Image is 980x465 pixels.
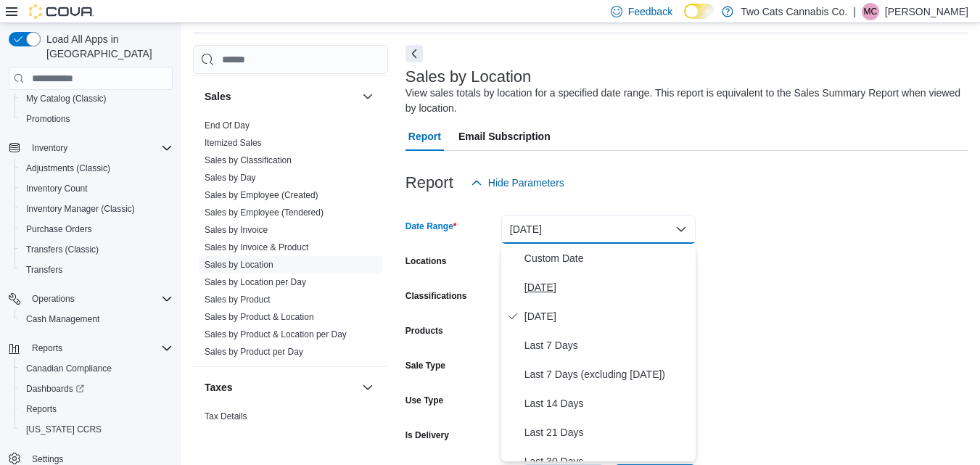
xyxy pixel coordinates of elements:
span: Dashboards [26,383,84,395]
span: Sales by Product & Location per Day [205,329,347,340]
a: Sales by Location per Day [205,277,306,287]
span: Sales by Classification [205,155,292,166]
span: Hide Parameters [488,176,564,190]
button: Reports [15,399,178,419]
a: Sales by Product & Location per Day [205,329,347,340]
span: Sales by Product [205,294,271,305]
span: Sales by Employee (Created) [205,189,318,201]
h3: Sales by Location [405,68,532,86]
span: Operations [26,290,173,308]
a: Sales by Day [205,173,256,183]
button: Promotions [15,109,178,129]
img: Cova [29,4,94,19]
span: Last 21 Days [524,424,690,441]
span: Inventory Manager (Classic) [26,203,135,215]
span: Transfers (Classic) [26,244,99,255]
label: Use Type [405,395,443,406]
button: Cash Management [15,309,178,329]
span: Email Subscription [458,122,551,151]
label: Products [405,325,443,337]
a: Tax Details [205,411,247,421]
input: Dark Mode [684,4,715,19]
p: [PERSON_NAME] [885,3,968,20]
a: Transfers [20,261,68,279]
a: Sales by Invoice & Product [205,242,308,252]
p: | [853,3,856,20]
span: Operations [32,293,75,305]
a: Canadian Compliance [20,360,118,377]
a: Sales by Product & Location [205,312,314,322]
a: Sales by Employee (Created) [205,190,318,200]
div: Select listbox [501,244,696,461]
label: Classifications [405,290,467,302]
span: Dashboards [20,380,173,398]
span: Last 7 Days [524,337,690,354]
div: Taxes [193,408,388,448]
span: Load All Apps in [GEOGRAPHIC_DATA] [41,32,173,61]
span: Last 14 Days [524,395,690,412]
span: End Of Day [205,120,250,131]
span: Promotions [26,113,70,125]
button: Transfers [15,260,178,280]
a: Sales by Employee (Tendered) [205,207,324,218]
span: Promotions [20,110,173,128]
button: [US_STATE] CCRS [15,419,178,440]
a: Sales by Classification [205,155,292,165]
a: Promotions [20,110,76,128]
label: Locations [405,255,447,267]
a: Sales by Invoice [205,225,268,235]
button: Inventory Manager (Classic) [15,199,178,219]
button: Operations [26,290,81,308]
span: Purchase Orders [26,223,92,235]
a: Purchase Orders [20,221,98,238]
a: Dashboards [20,380,90,398]
span: Reports [26,403,57,415]
span: Inventory Count [20,180,173,197]
button: Inventory [3,138,178,158]
p: Two Cats Cannabis Co. [741,3,847,20]
span: Settings [32,453,63,465]
span: Sales by Invoice [205,224,268,236]
button: Transfers (Classic) [15,239,178,260]
a: My Catalog (Classic) [20,90,112,107]
span: Feedback [628,4,672,19]
span: Transfers [26,264,62,276]
span: Reports [26,340,173,357]
span: Sales by Invoice & Product [205,242,308,253]
span: Tax Details [205,411,247,422]
button: Purchase Orders [15,219,178,239]
label: Sale Type [405,360,445,371]
span: [DATE] [524,279,690,296]
span: Inventory Count [26,183,88,194]
a: Adjustments (Classic) [20,160,116,177]
button: Inventory [26,139,73,157]
label: Is Delivery [405,429,449,441]
button: Taxes [359,379,376,396]
span: Reports [20,400,173,418]
span: [US_STATE] CCRS [26,424,102,435]
span: Transfers [20,261,173,279]
span: [DATE] [524,308,690,325]
button: [DATE] [501,215,696,244]
span: Cash Management [26,313,99,325]
span: Itemized Sales [205,137,262,149]
a: Sales by Location [205,260,273,270]
span: Reports [32,342,62,354]
span: Sales by Product per Day [205,346,303,358]
button: Inventory Count [15,178,178,199]
span: MC [864,3,878,20]
span: Washington CCRS [20,421,173,438]
span: Adjustments (Classic) [20,160,173,177]
a: Sales by Product per Day [205,347,303,357]
button: Sales [359,88,376,105]
span: Transfers (Classic) [20,241,173,258]
a: Dashboards [15,379,178,399]
span: Sales by Location [205,259,273,271]
button: Canadian Compliance [15,358,178,379]
span: Adjustments (Classic) [26,162,110,174]
button: My Catalog (Classic) [15,89,178,109]
span: Inventory [32,142,67,154]
span: My Catalog (Classic) [20,90,173,107]
button: Operations [3,289,178,309]
a: Transfers (Classic) [20,241,104,258]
